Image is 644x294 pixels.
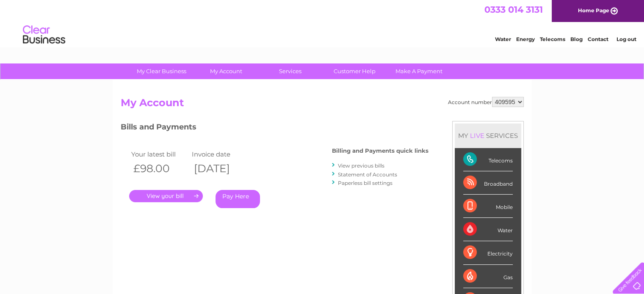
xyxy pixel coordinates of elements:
td: Your latest bill [129,148,190,160]
a: My Account [191,63,261,79]
a: View previous bills [338,162,384,169]
a: My Clear Business [127,63,196,79]
div: Broadband [463,171,513,195]
div: Mobile [463,195,513,218]
div: Electricity [463,241,513,264]
th: [DATE] [190,160,251,177]
a: Pay Here [216,190,260,208]
a: Log out [616,36,636,42]
div: Clear Business is a trading name of Verastar Limited (registered in [GEOGRAPHIC_DATA] No. 3667643... [122,5,522,41]
div: Telecoms [463,148,513,171]
a: Paperless bill settings [338,180,392,186]
div: Water [463,218,513,241]
h2: My Account [121,97,524,113]
div: MY SERVICES [455,124,521,148]
td: Invoice date [190,148,251,160]
a: . [129,190,203,202]
a: Energy [516,36,535,42]
a: Customer Help [320,63,390,79]
div: Account number [448,97,524,107]
img: logo.png [22,22,66,48]
a: Services [255,63,325,79]
a: Make A Payment [384,63,454,79]
a: Telecoms [540,36,565,42]
div: Gas [463,265,513,288]
h4: Billing and Payments quick links [332,148,428,154]
a: Contact [588,36,608,42]
a: Statement of Accounts [338,171,397,178]
div: LIVE [468,132,486,140]
a: Water [495,36,511,42]
a: 0333 014 3131 [484,4,543,15]
a: Blog [570,36,583,42]
th: £98.00 [129,160,190,177]
h3: Bills and Payments [121,121,428,136]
